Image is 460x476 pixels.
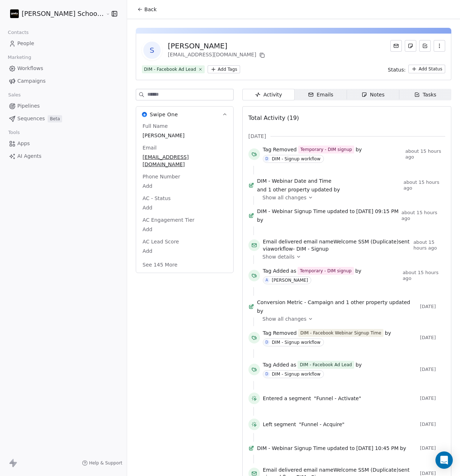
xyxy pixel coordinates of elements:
div: DIM - Facebook Ad Lead [300,362,352,368]
a: Apps [6,138,121,150]
a: SequencesBeta [6,113,121,125]
span: Conversion Metric - Campaign [257,299,334,306]
span: [DATE] 09:15 PM [356,208,399,215]
div: DIM - Facebook Webinar Signup Time [300,330,381,336]
span: about 15 hours ago [403,270,445,281]
span: updated to [327,445,355,452]
div: Swipe OneSwipe One [136,122,233,273]
span: by [355,267,361,274]
span: about 15 hours ago [403,179,445,191]
div: D [265,339,268,345]
span: by [257,307,263,315]
span: DIM - Webinar Signup Time [257,445,326,452]
span: about 15 hours ago [402,210,445,221]
button: Add Status [408,65,445,73]
span: [EMAIL_ADDRESS][DOMAIN_NAME] [143,153,227,168]
div: Emails [308,91,333,99]
button: See 145 More [138,258,182,271]
span: Back [144,6,157,13]
span: [DATE] [420,445,445,451]
span: Tools [5,127,23,138]
span: Show all changes [262,315,307,323]
span: Add [143,247,227,255]
span: Phone Number [141,173,182,180]
span: Email delivered [263,467,302,473]
span: by [400,445,406,452]
a: Help & Support [82,460,122,466]
span: [DATE] [420,395,445,401]
div: DIM - Signup workflow [272,340,321,345]
div: D [265,156,268,162]
span: DIM - Webinar Date and Time [257,177,331,185]
span: Apps [17,140,30,147]
span: Swipe One [150,111,178,118]
span: about 15 hours ago [405,148,445,160]
span: [DATE] [248,133,266,140]
span: Add [143,182,227,190]
span: about 15 hours ago [413,239,445,251]
span: People [17,40,34,47]
span: AC Engagement Tier [141,216,196,224]
span: Tag Removed [263,146,297,153]
span: [PERSON_NAME] School of Finance LLP [22,9,104,18]
span: Add [143,204,227,211]
span: Tag Removed [263,329,297,337]
div: Notes [361,91,385,99]
span: Contacts [5,27,32,38]
span: DIM - Webinar Signup Time [257,208,326,215]
div: A [265,277,268,283]
span: Total Activity (19) [248,114,299,121]
img: Zeeshan%20Neck%20Print%20Dark.png [10,9,19,18]
span: by [257,216,263,224]
span: [DATE] 10:45 PM [356,445,399,452]
span: "Funnel - Activate" [314,395,361,402]
span: S [143,42,161,59]
div: [PERSON_NAME] [272,278,308,283]
span: Email [141,144,158,151]
a: People [6,38,121,49]
span: Email delivered [263,239,302,245]
button: Back [133,3,161,16]
span: and 1 other property updated [335,299,410,306]
div: DIM - Signup workflow [272,372,321,377]
span: updated to [327,208,355,215]
span: [PERSON_NAME] [143,132,227,139]
button: Swipe OneSwipe One [136,107,233,122]
a: Show all changes [262,194,440,201]
span: [DATE] [420,304,445,310]
a: Show details [262,253,440,260]
span: DIM - Signup [296,246,329,252]
div: DIM - Facebook Ad Lead [144,66,196,73]
span: Sequences [17,115,45,122]
span: Beta [48,115,62,122]
span: Marketing [5,52,34,63]
a: Show all changes [262,315,440,323]
span: by [356,146,362,153]
div: Temporary - DIM signup [300,268,351,274]
span: Show details [262,253,295,260]
span: Full Name [141,122,169,130]
span: Welcome SSM (Duplicate) [333,239,398,245]
div: Temporary - DIM signup [300,146,352,153]
span: by [334,186,340,193]
span: and 1 other property updated [257,186,333,193]
img: Swipe One [142,112,147,117]
span: Entered a segment [263,395,311,402]
a: AI Agents [6,150,121,162]
div: D [265,371,268,377]
a: Workflows [6,62,121,74]
span: Status: [388,66,405,73]
span: [DATE] [420,421,445,427]
span: by [356,361,362,368]
span: Add [143,226,227,233]
span: Welcome SSM (Duplicate) [333,467,398,473]
button: Add Tags [208,65,240,73]
div: [PERSON_NAME] [168,41,266,51]
div: Open Intercom Messenger [435,451,453,469]
div: DIM - Signup workflow [272,156,321,161]
span: Help & Support [89,460,122,466]
div: Tasks [414,91,437,99]
span: AI Agents [17,152,42,160]
span: "Funnel - Acquire" [299,421,344,428]
span: [DATE] [420,367,445,372]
